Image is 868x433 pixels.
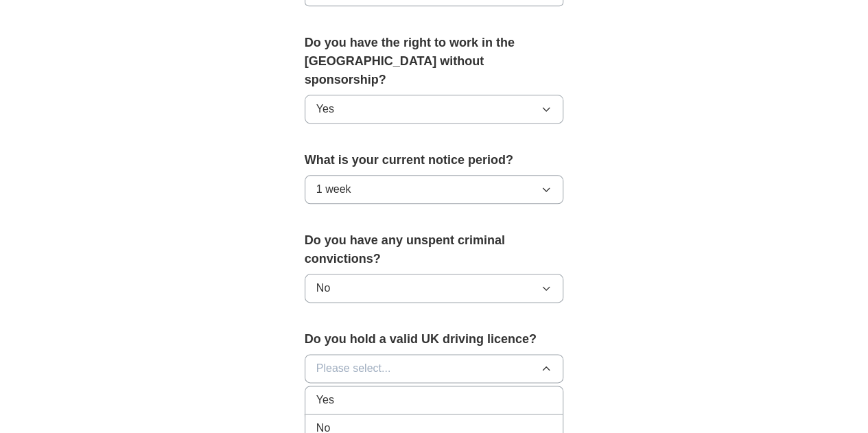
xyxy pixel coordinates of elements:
span: Yes [316,392,334,408]
span: Please select... [316,360,391,377]
label: Do you hold a valid UK driving licence? [305,330,564,349]
span: No [316,280,330,296]
label: What is your current notice period? [305,151,564,169]
button: No [305,274,564,303]
span: 1 week [316,181,351,198]
button: Yes [305,95,564,124]
button: 1 week [305,175,564,204]
button: Please select... [305,354,564,383]
label: Do you have the right to work in the [GEOGRAPHIC_DATA] without sponsorship? [305,34,564,89]
span: Yes [316,101,334,117]
label: Do you have any unspent criminal convictions? [305,231,564,268]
